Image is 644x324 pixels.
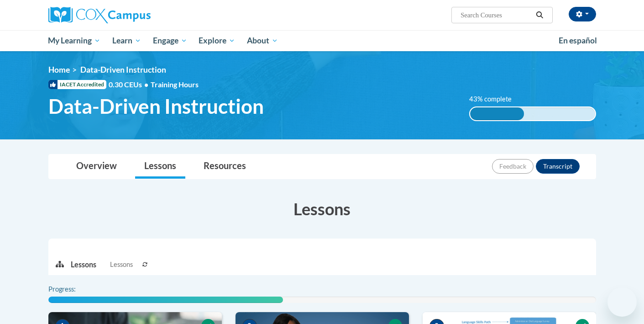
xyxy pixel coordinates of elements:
[42,30,107,51] a: My Learning
[48,7,151,23] img: Cox Campus
[48,197,596,220] h3: Lessons
[607,287,637,317] iframe: Button to launch messaging window
[247,35,278,46] span: About
[48,80,106,89] span: IACET Accredited
[533,10,546,21] button: Search
[48,65,70,74] a: Home
[144,80,148,89] span: •
[135,154,185,179] a: Lessons
[559,36,597,45] span: En español
[470,107,524,120] div: 43% complete
[48,7,222,23] a: Cox Campus
[71,260,96,270] p: Lessons
[67,154,126,179] a: Overview
[35,30,610,51] div: Main menu
[460,10,533,21] input: Search Courses
[110,260,133,270] span: Lessons
[553,31,603,50] a: En español
[569,7,596,21] button: Account Settings
[80,65,166,74] span: Data-Driven Instruction
[199,35,235,46] span: Explore
[48,35,100,46] span: My Learning
[151,80,199,89] span: Training Hours
[48,94,264,118] span: Data-Driven Instruction
[112,35,141,46] span: Learn
[536,159,580,174] button: Transcript
[469,94,522,104] label: 43% complete
[106,30,147,51] a: Learn
[153,35,187,46] span: Engage
[241,30,284,51] a: About
[48,284,101,294] label: Progress:
[492,159,534,174] button: Feedback
[194,154,255,179] a: Resources
[193,30,241,51] a: Explore
[147,30,193,51] a: Engage
[109,80,151,90] span: 0.30 CEUs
